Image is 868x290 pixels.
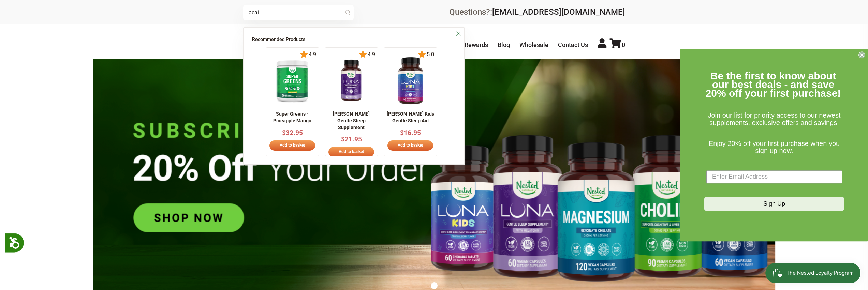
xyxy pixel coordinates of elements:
button: Next [444,98,451,105]
span: Join our list for priority access to our newest supplements, exclusive offers and savings. [708,112,840,127]
a: Add to basket [269,140,315,151]
span: Be the first to know about our best deals - and save 20% off your first purchase! [706,70,841,99]
div: FLYOUT Form [680,49,868,241]
img: star.svg [359,50,367,59]
input: Enter Email Address [706,170,842,183]
span: 5.0 [426,51,434,58]
a: Wholesale [519,41,548,48]
p: Super Greens - Pineapple Mango [269,111,316,124]
a: × [456,31,461,36]
button: Close dialog [858,51,865,58]
button: Sign Up [704,197,844,211]
span: $21.95 [341,135,362,143]
div: Questions?: [449,8,625,16]
a: 0 [609,41,625,48]
span: Recommended Products [252,36,305,42]
button: Previous [250,98,257,105]
input: Try "Sleeping" [243,5,354,20]
a: Blog [498,41,510,48]
button: 1 of 1 [431,282,438,289]
iframe: Button to open loyalty program pop-up [765,263,861,283]
span: Enjoy 20% off your first purchase when you sign up now. [709,140,840,155]
span: 0 [622,41,625,48]
img: 1_edfe67ed-9f0f-4eb3-a1ff-0a9febdc2b11_x140.png [387,57,435,105]
img: star.svg [418,50,426,59]
img: NN_LUNA_US_60_front_1_x140.png [333,57,370,105]
a: [EMAIL_ADDRESS][DOMAIN_NAME] [492,7,625,17]
img: imgpsh_fullsize_anim_-_2025-02-26T222351.371_x140.png [271,57,313,105]
span: 4.9 [367,51,375,58]
a: Nested Rewards [443,41,488,48]
p: [PERSON_NAME] Gentle Sleep Supplement [328,111,375,131]
a: Add to basket [328,147,374,157]
img: star.svg [300,50,308,59]
span: $32.95 [282,129,303,137]
a: Add to basket [387,140,433,151]
span: 4.9 [308,51,316,58]
span: $16.95 [400,129,421,137]
a: Contact Us [558,41,588,48]
p: [PERSON_NAME] Kids Gentle Sleep Aid [387,111,434,124]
